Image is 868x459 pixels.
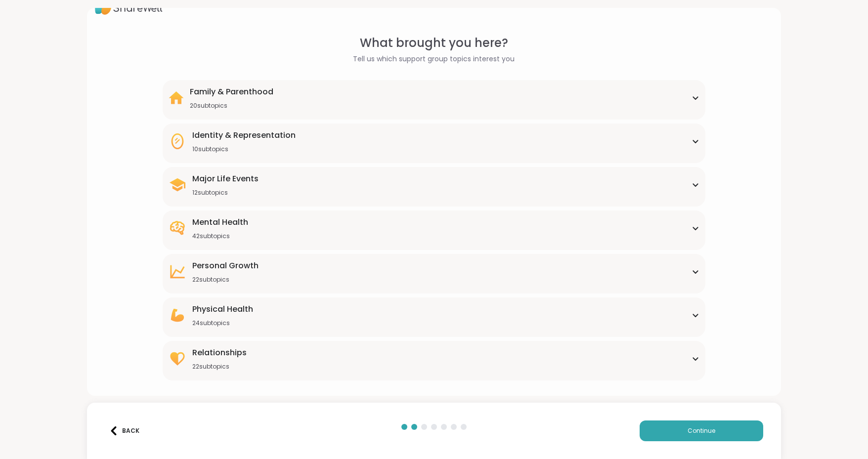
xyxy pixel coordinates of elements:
[190,86,273,98] div: Family & Parenthood
[688,426,715,435] span: Continue
[192,129,296,141] div: Identity & Representation
[192,276,259,284] div: 22 subtopics
[192,189,259,197] div: 12 subtopics
[109,426,139,435] div: Back
[192,319,253,327] div: 24 subtopics
[192,347,247,359] div: Relationships
[190,102,273,110] div: 20 subtopics
[105,420,144,441] button: Back
[353,54,515,64] span: Tell us which support group topics interest you
[360,34,508,52] span: What brought you here?
[192,145,296,153] div: 10 subtopics
[192,260,259,272] div: Personal Growth
[192,303,253,315] div: Physical Health
[192,173,259,185] div: Major Life Events
[192,363,247,371] div: 22 subtopics
[192,216,248,228] div: Mental Health
[640,420,763,441] button: Continue
[192,232,248,240] div: 42 subtopics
